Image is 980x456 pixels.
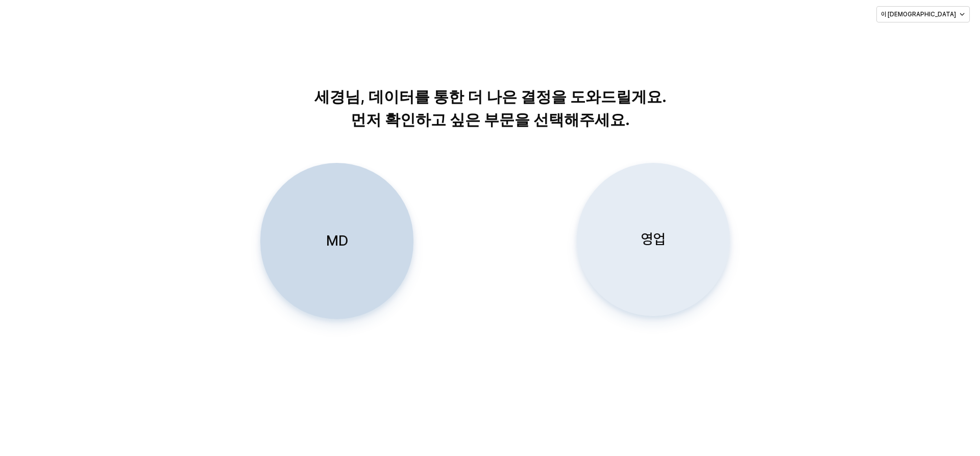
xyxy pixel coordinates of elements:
[230,85,751,131] p: 세경님, 데이터를 통한 더 나은 결정을 도와드릴게요. 먼저 확인하고 싶은 부문을 선택해주세요.
[260,163,413,319] button: MD
[881,10,956,18] p: 이 [DEMOGRAPHIC_DATA]
[326,231,348,250] p: MD
[577,163,730,316] button: 영업
[641,230,666,249] p: 영업
[876,6,970,22] button: 이 [DEMOGRAPHIC_DATA]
